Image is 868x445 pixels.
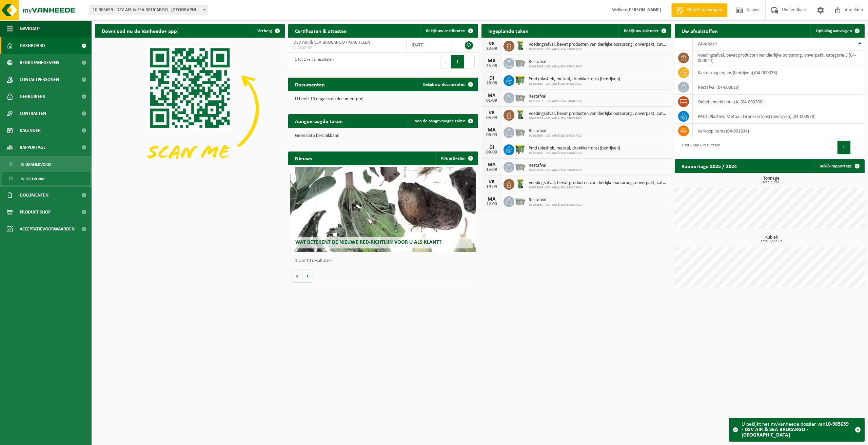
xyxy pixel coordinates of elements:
span: Product Shop [20,204,51,221]
button: Vorige [292,269,302,283]
span: Gebruikers [20,88,45,105]
a: Ophaling aanvragen [810,24,864,38]
img: WB-2500-GAL-GY-01 [514,161,526,172]
h2: Rapportage 2025 / 2024 [675,159,744,173]
div: VR [485,110,498,116]
td: karton/papier, los (bedrijven) (04-000026) [693,65,865,80]
span: 10-985659 - DSV AIR & SEA BRUCARGO [529,134,582,138]
span: 10-985659 - DSV AIR & SEA BRUCARGO - MACHELEN [90,5,208,15]
span: 10-985659 - DSV AIR & SEA BRUCARGO [529,186,668,190]
span: Bekijk uw certificaten [426,29,466,33]
button: Previous [827,141,837,154]
span: Bekijk uw documenten [423,82,466,87]
span: Ophaling aanvragen [816,29,852,33]
div: VR [485,41,498,46]
span: Pmd (plastiek, metaal, drankkartons) (bedrijven) [529,77,620,82]
span: VLA902192 [293,45,401,51]
a: Bekijk uw certificaten [420,24,477,38]
div: DI [485,76,498,81]
button: Verberg [252,24,284,38]
div: 08-09 [485,133,498,138]
span: Rapportage [20,139,46,156]
div: 15-09 [485,167,498,172]
a: Bekijk uw documenten [418,78,477,91]
span: Contactpersonen [20,71,59,88]
h2: Certificaten & attesten [288,24,354,37]
button: Previous [440,55,451,68]
button: 1 [451,55,464,68]
span: 10-985659 - DSV AIR & SEA BRUCARGO [529,65,582,69]
span: Voedingsafval, bevat producten van dierlijke oorsprong, onverpakt, categorie 3 [529,42,668,47]
span: Restafval [529,94,582,99]
span: Restafval [529,163,582,168]
span: Offerte aanvragen [685,7,724,14]
a: In grafiekvorm [2,158,90,170]
div: VR [485,179,498,185]
h2: Download nu de Vanheede+ app! [95,24,185,37]
img: WB-2500-GAL-GY-01 [514,195,526,207]
h2: Uw afvalstoffen [675,24,725,37]
td: voedingsafval, bevat producten van dierlijke oorsprong, onverpakt, categorie 3 (04-000024) [693,50,865,65]
img: WB-0140-HPE-GN-50 [514,109,526,120]
span: Restafval [529,59,582,65]
div: 01-09 [485,98,498,103]
a: Offerte aanvragen [671,3,727,17]
td: onbehandeld hout (A) (04-000200) [693,95,865,109]
span: 10-985659 - DSV AIR & SEA BRUCARGO - MACHELEN [90,5,208,15]
img: WB-0140-HPE-GN-50 [514,40,526,51]
h3: Kubiek [678,235,865,243]
img: WB-1100-HPE-GN-50 [514,74,526,86]
div: MA [485,58,498,64]
button: Volgende [302,269,313,283]
div: 1 tot 1 van 1 resultaten [292,54,334,69]
div: 22-09 [485,202,498,207]
span: In lijstvorm [21,173,44,185]
a: Bekijk rapportage [814,159,864,173]
div: U bekijkt het myVanheede dossier van [742,418,851,441]
h2: Ingeplande taken [481,24,535,37]
a: In lijstvorm [2,172,90,185]
h3: Tonnage [678,176,865,184]
a: Toon de aangevraagde taken [408,114,477,128]
span: Voedingsafval, bevat producten van dierlijke oorsprong, onverpakt, categorie 3 [529,180,668,186]
span: 10-985659 - DSV AIR & SEA BRUCARGO [529,203,582,207]
span: 2025: 2,610 t [678,181,865,184]
span: Dashboard [20,37,45,54]
img: WB-0140-HPE-GN-50 [514,178,526,189]
img: WB-2500-GAL-GY-01 [514,92,526,103]
span: Voedingsafval, bevat producten van dierlijke oorsprong, onverpakt, categorie 3 [529,111,668,117]
span: 2025: 1,240 m3 [678,240,865,243]
td: PMD (Plastiek, Metaal, Drankkartons) (bedrijven) (04-000978) [693,109,865,124]
span: Documenten [20,187,48,204]
span: 10-985659 - DSV AIR & SEA BRUCARGO [529,117,668,121]
span: Kalender [20,122,41,139]
span: Navigatie [20,20,41,37]
div: 22-08 [485,46,498,51]
a: Wat betekent de nieuwe RED-richtlijn voor u als klant? [290,167,476,252]
span: 10-985659 - DSV AIR & SEA BRUCARGO [529,168,582,173]
div: 09-09 [485,150,498,155]
span: 10-985659 - DSV AIR & SEA BRUCARGO [529,47,668,52]
span: In grafiekvorm [21,158,51,171]
span: Afvalstof [698,41,717,47]
span: Restafval [529,198,582,203]
div: 25-08 [485,64,498,68]
a: Alle artikelen [435,151,477,165]
span: Pmd (plastiek, metaal, drankkartons) (bedrijven) [529,146,620,151]
div: 26-08 [485,81,498,86]
img: WB-1100-HPE-GN-50 [514,143,526,155]
td: verkoop items (04-001834) [693,124,865,138]
div: 1 tot 6 van 6 resultaten [678,140,720,155]
strong: [PERSON_NAME] [627,7,661,13]
td: restafval (04-000029) [693,80,865,95]
button: Next [464,55,475,68]
td: [DATE] [407,38,451,53]
div: MA [485,127,498,133]
button: 1 [837,141,851,154]
p: U heeft 10 ongelezen document(en). [295,97,471,102]
p: Geen data beschikbaar. [295,134,471,138]
span: Verberg [257,29,272,33]
div: MA [485,197,498,202]
button: Next [851,141,861,154]
a: Bekijk uw kalender [618,24,671,38]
